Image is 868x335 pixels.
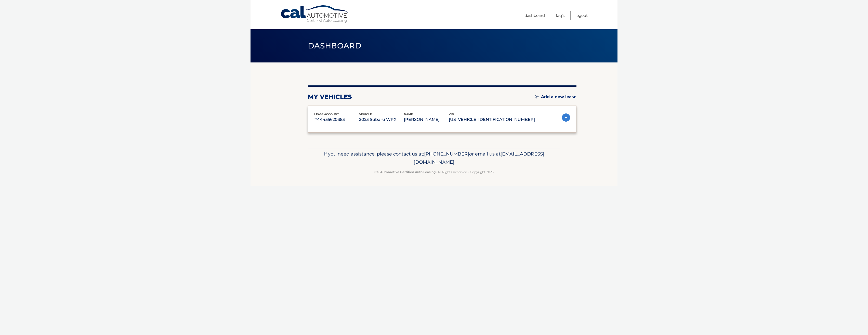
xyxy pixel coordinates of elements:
[562,113,570,122] img: accordion-active.svg
[535,94,576,99] a: Add a new lease
[314,112,339,116] span: lease account
[449,112,454,116] span: vin
[359,112,372,116] span: vehicle
[280,5,349,23] a: Cal Automotive
[556,11,564,20] a: FAQ's
[308,41,361,50] span: Dashboard
[404,112,413,116] span: name
[424,151,469,157] span: [PHONE_NUMBER]
[374,170,436,174] strong: Cal Automotive Certified Auto Leasing
[524,11,545,20] a: Dashboard
[575,11,588,20] a: Logout
[449,116,535,123] p: [US_VEHICLE_IDENTIFICATION_NUMBER]
[359,116,404,123] p: 2023 Subaru WRX
[308,93,352,101] h2: my vehicles
[311,169,557,175] p: - All Rights Reserved - Copyright 2025
[404,116,449,123] p: [PERSON_NAME]
[535,95,538,98] img: add.svg
[314,116,359,123] p: #44455620383
[311,150,557,166] p: If you need assistance, please contact us at: or email us at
